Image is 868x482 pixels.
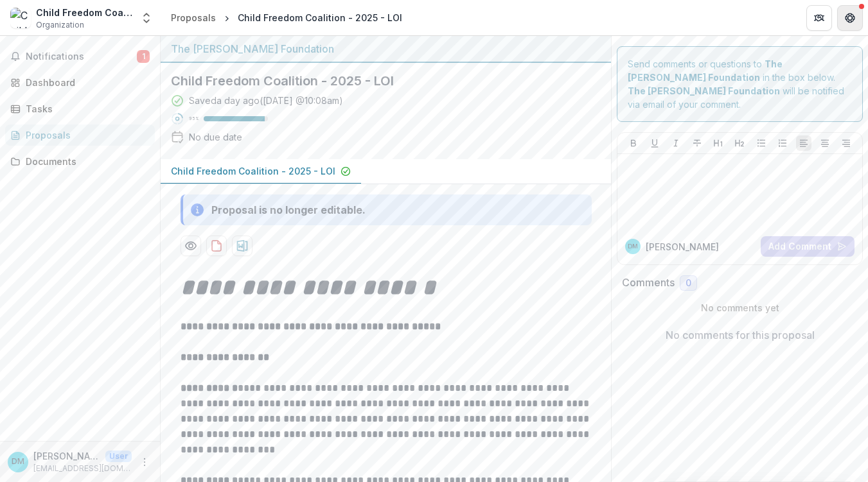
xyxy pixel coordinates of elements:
[36,6,132,19] div: Child Freedom Coalition
[622,277,675,289] h2: Comments
[211,202,366,218] div: Proposal is no longer editable.
[36,19,84,31] span: Organization
[232,236,252,256] button: download-proposal
[761,236,855,257] button: Add Comment
[26,76,145,89] div: Dashboard
[628,243,638,250] div: David Miller
[166,8,407,27] nav: breadcrumb
[775,135,790,151] button: Ordered List
[12,458,24,466] div: David Miller
[189,94,343,107] div: Saved a day ago ( [DATE] @ 10:08am )
[796,135,811,151] button: Align Left
[26,128,145,142] div: Proposals
[171,164,335,178] p: Child Freedom Coalition - 2025 - LOI
[137,5,155,31] button: Open entity switcher
[181,236,201,256] button: Preview 97a2f62f-388a-469f-8adc-42627a13d346-0.pdf
[806,5,832,31] button: Partners
[5,125,155,146] a: Proposals
[33,463,132,474] p: [EMAIL_ADDRESS][DOMAIN_NAME]
[711,135,726,151] button: Heading 1
[647,135,662,151] button: Underline
[189,114,199,123] p: 95 %
[10,8,31,28] img: Child Freedom Coalition
[817,135,833,151] button: Align Center
[646,240,719,254] p: [PERSON_NAME]
[189,130,242,144] div: No due date
[666,327,815,343] p: No comments for this proposal
[626,135,641,151] button: Bold
[171,41,601,56] div: The [PERSON_NAME] Foundation
[622,301,858,314] p: No comments yet
[838,135,854,151] button: Align Right
[5,72,155,93] a: Dashboard
[238,11,402,24] div: Child Freedom Coalition - 2025 - LOI
[33,449,100,463] p: [PERSON_NAME]
[171,11,216,24] div: Proposals
[105,451,132,462] p: User
[26,51,137,62] span: Notifications
[26,102,145,116] div: Tasks
[137,50,150,63] span: 1
[668,135,684,151] button: Italicize
[754,135,769,151] button: Bullet List
[5,98,155,119] a: Tasks
[686,278,691,289] span: 0
[5,46,155,67] button: Notifications1
[166,8,221,27] a: Proposals
[732,135,747,151] button: Heading 2
[206,236,227,256] button: download-proposal
[617,46,863,122] div: Send comments or questions to in the box below. will be notified via email of your comment.
[5,151,155,172] a: Documents
[689,135,705,151] button: Strike
[171,73,580,89] h2: Child Freedom Coalition - 2025 - LOI
[26,155,145,168] div: Documents
[628,85,780,96] strong: The [PERSON_NAME] Foundation
[137,454,152,470] button: More
[837,5,863,31] button: Get Help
